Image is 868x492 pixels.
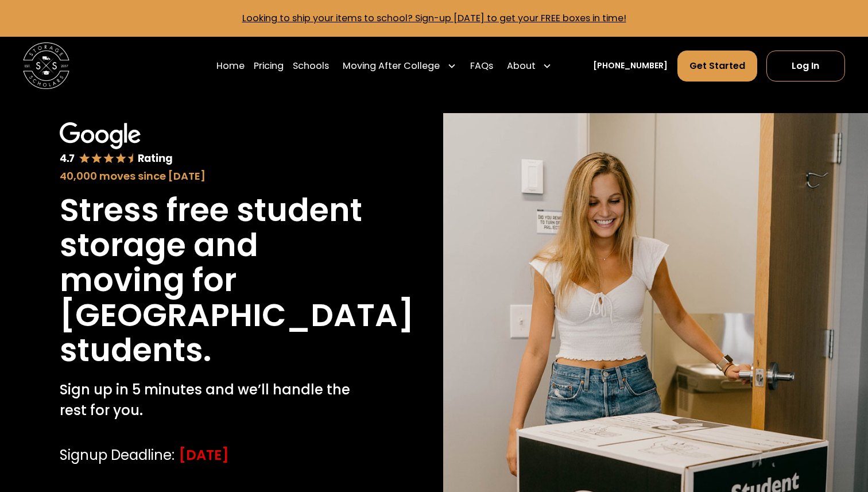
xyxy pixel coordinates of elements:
[502,50,556,82] div: About
[293,50,329,82] a: Schools
[60,333,211,368] h1: students.
[338,50,460,82] div: Moving After College
[60,122,173,165] img: Google 4.7 star rating
[766,51,845,82] a: Log In
[216,50,245,82] a: Home
[507,59,536,73] div: About
[593,60,668,72] a: [PHONE_NUMBER]
[242,11,626,25] a: Looking to ship your items to school? Sign-up [DATE] to get your FREE boxes in time!
[254,50,284,82] a: Pricing
[677,51,757,82] a: Get Started
[60,193,366,298] h1: Stress free student storage and moving for
[23,42,69,89] img: Storage Scholars main logo
[470,50,493,82] a: FAQs
[60,445,175,466] div: Signup Deadline:
[60,168,366,184] div: 40,000 moves since [DATE]
[343,59,440,73] div: Moving After College
[60,298,414,333] h1: [GEOGRAPHIC_DATA]
[60,379,366,421] p: Sign up in 5 minutes and we’ll handle the rest for you.
[179,445,229,466] div: [DATE]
